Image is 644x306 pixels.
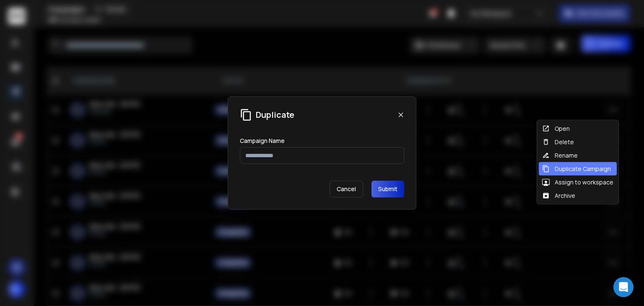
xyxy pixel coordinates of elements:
[542,124,570,133] div: Open
[256,109,294,121] h1: Duplicate
[542,192,575,200] div: Archive
[613,277,634,297] div: Open Intercom Messenger
[542,138,574,146] div: Delete
[240,138,285,144] label: Campaign Name
[542,151,578,160] div: Rename
[542,165,611,173] div: Duplicate Campaign
[330,181,363,197] p: Cancel
[542,178,613,187] div: Assign to workspace
[371,181,404,197] button: Submit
